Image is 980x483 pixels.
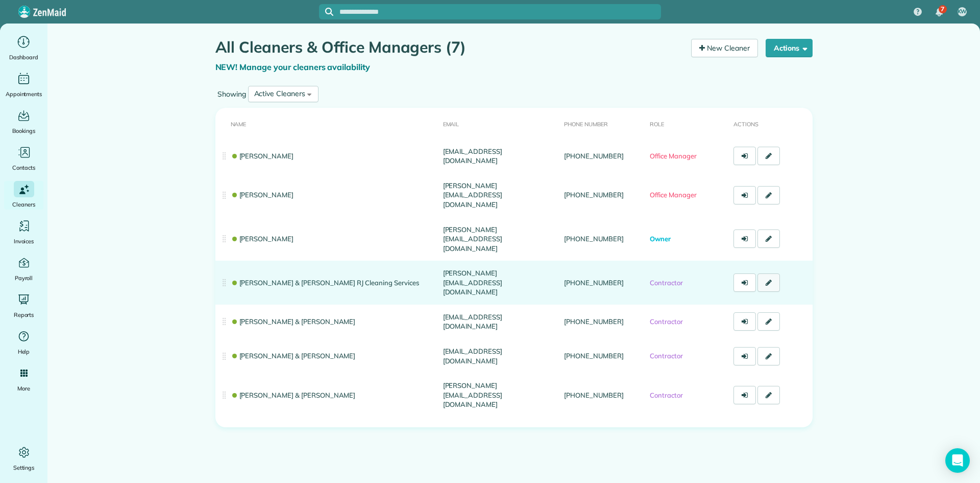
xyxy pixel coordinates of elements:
td: [PERSON_NAME][EMAIL_ADDRESS][DOMAIN_NAME] [439,173,560,217]
a: Settings [4,444,43,473]
th: Name [215,108,439,139]
div: Open Intercom Messenger [945,448,970,473]
a: [PHONE_NUMBER] [564,235,623,243]
a: [PHONE_NUMBER] [564,317,623,326]
span: 7 [941,5,944,13]
div: 7 unread notifications [928,1,950,24]
span: Contractor [650,391,683,399]
td: [EMAIL_ADDRESS][DOMAIN_NAME] [439,305,560,339]
a: Bookings [4,107,43,136]
a: Invoices [4,218,43,246]
span: Office Manager [650,152,696,160]
label: Showing [215,89,248,99]
span: Help [18,347,30,357]
a: [PHONE_NUMBER] [564,391,623,399]
a: Reports [4,291,43,320]
button: Actions [766,39,813,57]
a: Help [4,328,43,357]
th: Role [646,108,729,139]
a: NEW! Manage your cleaners availability [215,62,371,72]
span: Contractor [650,317,683,326]
a: [PERSON_NAME] & [PERSON_NAME] [231,352,356,360]
th: Actions [729,108,813,139]
td: [PERSON_NAME][EMAIL_ADDRESS][DOMAIN_NAME] [439,217,560,261]
a: [PHONE_NUMBER] [564,191,623,199]
span: Owner [650,235,671,243]
a: [PHONE_NUMBER] [564,352,623,360]
span: Settings [13,463,35,473]
a: [PHONE_NUMBER] [564,279,623,287]
a: [PERSON_NAME] & [PERSON_NAME] [231,391,356,399]
a: [PHONE_NUMBER] [564,152,623,160]
svg: Focus search [325,8,333,16]
span: KW [958,8,967,16]
span: Contractor [650,279,683,287]
a: New Cleaner [691,39,758,57]
a: Dashboard [4,34,43,62]
span: Invoices [14,236,34,246]
a: Cleaners [4,181,43,210]
th: Phone number [560,108,646,139]
span: Bookings [12,126,36,136]
a: Payroll [4,255,43,283]
a: [PERSON_NAME] [231,235,294,243]
td: [PERSON_NAME][EMAIL_ADDRESS][DOMAIN_NAME] [439,373,560,417]
td: [EMAIL_ADDRESS][DOMAIN_NAME] [439,339,560,373]
th: Email [439,108,560,139]
span: Contractor [650,352,683,360]
span: Dashboard [9,52,38,62]
h1: All Cleaners & Office Managers (7) [215,39,684,56]
a: [PERSON_NAME] & [PERSON_NAME] [231,317,356,326]
span: Cleaners [12,199,35,210]
span: More [17,383,30,394]
span: Contacts [12,163,35,173]
a: Contacts [4,144,43,173]
div: Active Cleaners [254,88,305,99]
a: [PERSON_NAME] [231,191,294,199]
span: Appointments [6,89,42,99]
span: Reports [14,310,34,320]
a: Appointments [4,71,43,99]
a: [PERSON_NAME] [231,152,294,160]
a: [PERSON_NAME] & [PERSON_NAME] RJ Cleaning Services [231,279,419,287]
span: Office Manager [650,191,696,199]
button: Focus search [319,8,333,16]
td: [EMAIL_ADDRESS][DOMAIN_NAME] [439,139,560,173]
span: Payroll [15,273,33,283]
td: [PERSON_NAME][EMAIL_ADDRESS][DOMAIN_NAME] [439,261,560,305]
